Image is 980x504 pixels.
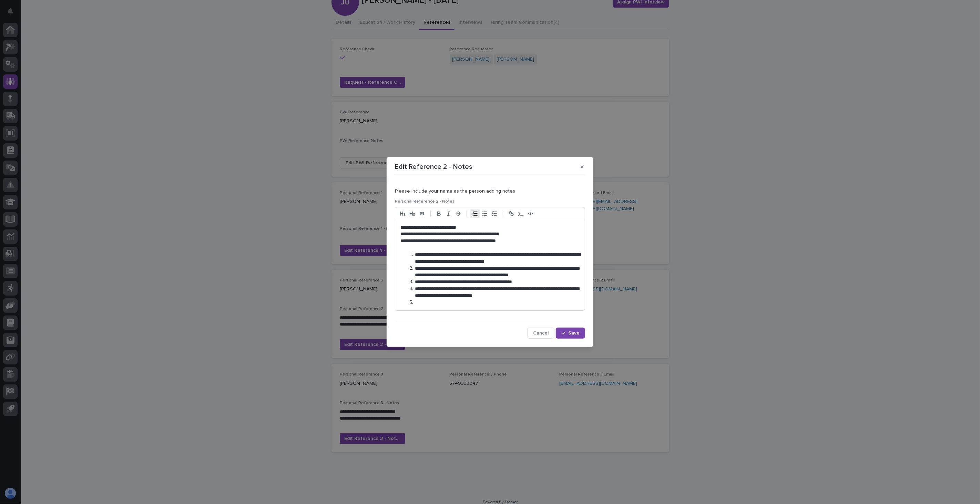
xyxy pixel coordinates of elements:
button: Save [556,328,585,339]
span: Save [568,331,580,336]
span: Cancel [533,331,549,336]
button: Cancel [527,328,554,339]
span: Personal Reference 2 - Notes [395,199,455,204]
p: Please include your name as the person adding notes [395,188,585,194]
p: Edit Reference 2 - Notes [395,163,472,171]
